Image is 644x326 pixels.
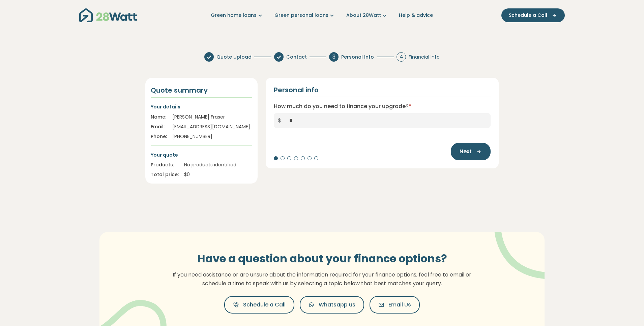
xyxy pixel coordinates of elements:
a: Help & advice [399,12,433,19]
nav: Main navigation [79,7,565,24]
h2: Personal info [274,86,319,94]
button: Next [451,143,491,160]
span: Schedule a Call [509,12,547,19]
span: Email Us [388,301,411,309]
div: Email: [151,123,167,130]
span: Contact [286,54,307,61]
button: Schedule a Call [501,8,565,22]
button: Email Us [370,296,420,314]
span: Next [460,148,472,156]
div: [PERSON_NAME] Fraser [172,113,252,121]
div: 3 [329,52,339,62]
img: 28Watt [79,8,137,22]
a: Green home loans [211,12,264,19]
a: About 28Watt [346,12,388,19]
p: If you need assistance or are unsure about the information required for your finance options, fee... [169,270,475,288]
a: Green personal loans [274,12,335,19]
div: 4 [397,52,406,62]
div: Products: [151,161,179,168]
button: Whatsapp us [300,296,364,314]
span: Schedule a Call [243,301,286,309]
span: $ [274,113,285,128]
div: Total price: [151,171,179,178]
span: Personal Info [341,54,374,61]
h3: Have a question about your finance options? [169,252,475,265]
label: How much do you need to finance your upgrade? [274,102,411,110]
span: Whatsapp us [319,301,355,309]
div: [PHONE_NUMBER] [172,133,252,140]
p: Your details [151,103,252,110]
p: Your quote [151,151,252,159]
div: Phone: [151,133,167,140]
div: Name: [151,113,167,121]
div: [EMAIL_ADDRESS][DOMAIN_NAME] [172,123,252,130]
h4: Quote summary [151,86,252,95]
button: Schedule a Call [224,296,294,314]
img: vector [477,214,565,279]
span: Quote Upload [216,54,252,61]
div: $ 0 [184,171,252,178]
span: Financial Info [409,54,440,61]
div: No products identified [184,161,252,168]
